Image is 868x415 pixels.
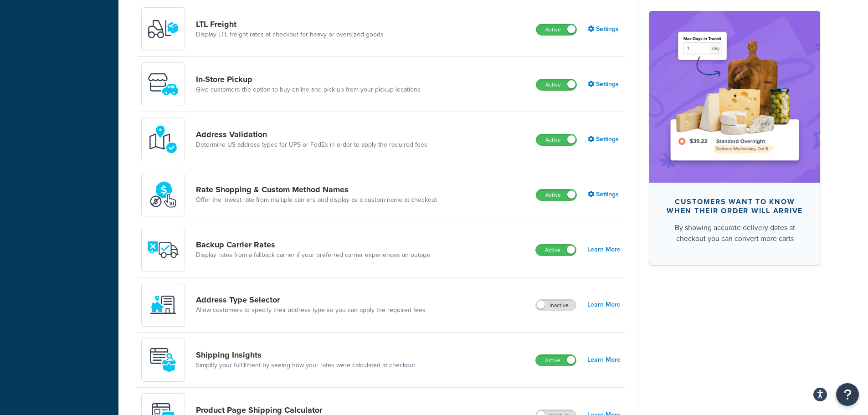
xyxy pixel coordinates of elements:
label: Active [536,245,576,256]
img: icon-duo-feat-backup-carrier-4420b188.png [147,234,179,266]
a: Learn More [587,354,621,366]
label: Active [536,79,576,90]
div: Customers want to know when their order will arrive [664,197,806,215]
a: Display LTL freight rates at checkout for heavy or oversized goods [196,30,384,39]
div: By showing accurate delivery dates at checkout you can convert more carts [664,222,806,244]
a: Allow customers to specify their address type so you can apply the required fees [196,306,426,315]
a: Offer the lowest rate from multiple carriers and display as a custom name at checkout [196,195,437,205]
a: Product Page Shipping Calculator [196,405,409,415]
img: feature-image-ddt-36eae7f7280da8017bfb280eaccd9c446f90b1fe08728e4019434db127062ab4.png [663,25,806,169]
button: Open Resource Center [836,383,859,406]
img: icon-duo-feat-rate-shopping-ecdd8bed.png [147,179,179,210]
a: Display rates from a fallback carrier if your preferred carrier experiences an outage [196,251,430,260]
a: Give customers the option to buy online and pick up from your pickup locations [196,85,421,94]
a: Settings [588,78,621,91]
a: In-Store Pickup [196,74,421,84]
a: Simplify your fulfillment by seeing how your rates were calculated at checkout [196,361,415,370]
label: Active [536,355,576,366]
img: Acw9rhKYsOEjAAAAAElFTkSuQmCC [147,344,179,376]
a: Address Type Selector [196,295,426,305]
a: Learn More [587,243,621,256]
a: Rate Shopping & Custom Method Names [196,184,437,195]
a: Determine US address types for UPS or FedEx in order to apply the required fees [196,140,427,149]
a: Settings [588,23,621,36]
img: wNXZ4XiVfOSSwAAAABJRU5ErkJggg== [147,289,179,321]
img: kIG8fy0lQAAAABJRU5ErkJggg== [147,123,179,155]
a: Backup Carrier Rates [196,240,430,250]
label: Inactive [536,300,576,311]
a: Settings [588,133,621,146]
img: y79ZsPf0fXUFUhFXDzUgf+ktZg5F2+ohG75+v3d2s1D9TjoU8PiyCIluIjV41seZevKCRuEjTPPOKHJsQcmKCXGdfprl3L4q7... [147,13,179,45]
a: Shipping Insights [196,350,415,360]
a: LTL Freight [196,19,384,29]
label: Active [536,190,576,200]
label: Active [536,134,576,145]
a: Address Validation [196,129,427,139]
label: Active [536,24,576,35]
img: wfgcfpwTIucLEAAAAASUVORK5CYII= [147,68,179,100]
a: Learn More [587,298,621,311]
a: Settings [588,188,621,201]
